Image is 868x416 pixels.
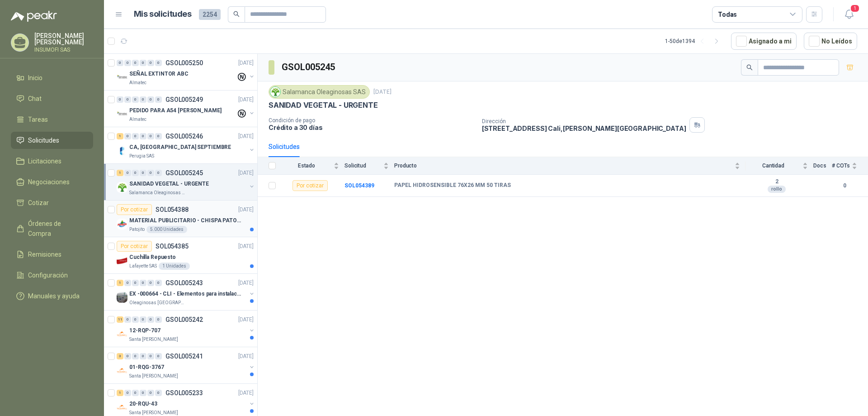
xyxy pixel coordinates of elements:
[155,96,162,103] div: 0
[482,118,686,124] p: Dirección
[832,157,868,175] th: # COTs
[117,145,127,156] img: Company Logo
[269,85,370,99] div: Salamanca Oleaginosas SAS
[117,131,255,160] a: 1 0 0 0 0 0 GSOL005246[DATE] Company LogoCA, [GEOGRAPHIC_DATA] SEPTIEMBREPerugia SAS
[155,390,162,396] div: 0
[147,353,154,359] div: 0
[129,216,242,225] p: MATERIAL PUBLICITARIO - CHISPA PATOJITO VER ADJUNTO
[238,316,254,324] p: [DATE]
[155,353,162,359] div: 0
[117,402,127,413] img: Company Logo
[117,219,127,230] img: Company Logo
[124,170,131,176] div: 0
[11,246,93,263] a: Remisiones
[11,173,93,191] a: Negociaciones
[482,124,686,132] p: [STREET_ADDRESS] Cali , [PERSON_NAME][GEOGRAPHIC_DATA]
[117,60,123,66] div: 0
[129,116,146,123] p: Almatec
[117,329,127,339] img: Company Logo
[28,94,42,104] span: Chat
[28,291,80,301] span: Manuales y ayuda
[129,373,178,380] p: Santa [PERSON_NAME]
[731,33,797,50] button: Asignado a mi
[117,277,255,306] a: 1 0 0 0 0 0 GSOL005243[DATE] Company LogoEX -000664 - CLI - Elementos para instalacion de cOleagi...
[269,100,378,110] p: SANIDAD VEGETAL - URGENTE
[270,87,280,97] img: Company Logo
[841,6,857,23] button: 1
[117,167,255,196] a: 1 0 0 0 0 0 GSOL005245[DATE] Company LogoSANIDAD VEGETAL - URGENTESalamanca Oleaginosas SAS
[147,390,154,396] div: 0
[238,169,254,177] p: [DATE]
[832,182,857,190] b: 0
[129,143,231,152] p: CA, [GEOGRAPHIC_DATA] SEPTIEMBRE
[117,241,152,252] div: Por cotizar
[28,115,48,124] span: Tareas
[117,109,127,120] img: Company Logo
[11,111,93,128] a: Tareas
[117,204,152,215] div: Por cotizar
[11,132,93,149] a: Solicitudes
[124,96,131,103] div: 0
[132,353,139,359] div: 0
[238,242,254,251] p: [DATE]
[281,163,332,169] span: Estado
[165,60,203,66] p: GSOL005250
[129,363,164,372] p: 01-RQG-3767
[147,60,154,66] div: 0
[124,316,131,323] div: 0
[159,263,190,270] div: 1 Unidades
[140,170,146,176] div: 0
[804,33,857,50] button: No Leídos
[117,255,127,266] img: Company Logo
[129,326,160,335] p: 12-RQP-707
[745,178,808,186] b: 2
[124,353,131,359] div: 0
[344,163,382,169] span: Solicitud
[394,182,511,189] b: PAPEL HIDROSENSIBLE 76X26 MM 50 TIRAS
[238,352,254,361] p: [DATE]
[28,135,59,145] span: Solicitudes
[238,279,254,287] p: [DATE]
[129,189,186,196] p: Salamanca Oleaginosas SAS
[165,96,203,103] p: GSOL005249
[238,389,254,397] p: [DATE]
[11,153,93,170] a: Licitaciones
[165,353,203,359] p: GSOL005241
[292,180,328,191] div: Por cotizar
[11,267,93,284] a: Configuración
[104,237,257,274] a: Por cotizarSOL054385[DATE] Company LogoCuchilla RepuestoLafayette SAS1 Unidades
[28,177,70,187] span: Negociaciones
[165,316,203,323] p: GSOL005242
[140,133,146,139] div: 0
[117,316,123,323] div: 11
[373,88,392,96] p: [DATE]
[155,170,162,176] div: 0
[140,353,146,359] div: 0
[132,60,139,66] div: 0
[124,280,131,286] div: 0
[344,182,374,189] a: SOL054389
[117,314,255,343] a: 11 0 0 0 0 0 GSOL005242[DATE] Company Logo12-RQP-707Santa [PERSON_NAME]
[117,96,123,103] div: 0
[281,157,344,175] th: Estado
[129,263,157,270] p: Lafayette SAS
[129,299,186,306] p: Oleaginosas [GEOGRAPHIC_DATA][PERSON_NAME]
[117,170,123,176] div: 1
[132,170,139,176] div: 0
[117,292,127,303] img: Company Logo
[129,106,222,115] p: PEDIDO PARA A54 [PERSON_NAME]
[140,60,146,66] div: 0
[117,94,255,123] a: 0 0 0 0 0 0 GSOL005249[DATE] Company LogoPEDIDO PARA A54 [PERSON_NAME]Almatec
[140,316,146,323] div: 0
[28,73,42,83] span: Inicio
[11,11,57,22] img: Logo peakr
[129,253,176,262] p: Cuchilla Repuesto
[11,90,93,107] a: Chat
[11,194,93,211] a: Cotizar
[117,390,123,396] div: 1
[124,60,131,66] div: 0
[156,243,189,249] p: SOL054385
[813,157,832,175] th: Docs
[394,163,733,169] span: Producto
